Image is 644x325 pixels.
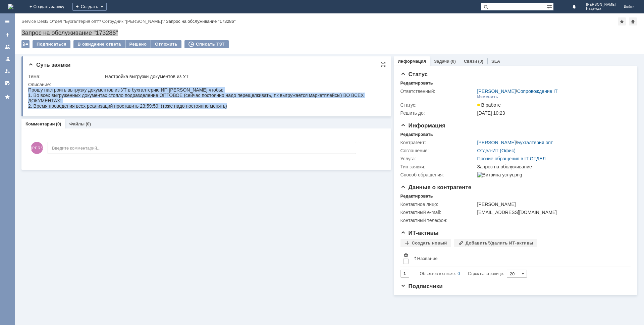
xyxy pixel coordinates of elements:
div: Запрос на обслуживание "173286" [166,19,236,24]
a: Комментарии [25,121,55,126]
div: / [477,89,558,94]
div: Запрос на обслуживание [477,164,627,169]
a: Задачи [434,59,449,64]
div: Услуга: [400,156,476,161]
i: Строк на странице: [420,270,504,278]
div: (0) [478,59,483,64]
span: Надежда [586,7,616,11]
a: Мои заявки [2,66,13,76]
th: Название [411,250,625,267]
div: (0) [86,121,91,126]
a: Сопровождение IT [517,89,558,94]
div: Работа с массовостью [21,40,30,48]
span: Суть заявки [28,62,70,68]
a: [PERSON_NAME] [477,89,516,94]
div: Соглашение: [400,148,476,153]
div: / [50,19,102,24]
div: Изменить [477,94,498,100]
a: Связи [464,59,477,64]
a: Отдел "Бухгалтерия опт" [50,19,100,24]
a: Информация [398,59,426,64]
div: Контактный телефон: [400,218,476,223]
div: Тема: [28,74,104,79]
div: Описание: [28,82,382,87]
img: logo [8,4,13,9]
div: Статус: [400,102,476,108]
span: ИТ-активы [400,230,439,236]
div: Редактировать [400,80,433,86]
div: Контактное лицо: [400,202,476,207]
span: [DATE] 10:23 [477,110,505,116]
div: / [102,19,166,24]
a: Прочие обращения в IT ОТДЕЛ [477,156,546,161]
a: [PERSON_NAME] [477,140,516,145]
div: Редактировать [400,194,433,199]
div: Способ обращения: [400,172,476,177]
span: Данные о контрагенте [400,184,472,191]
a: Service Desk [21,19,47,24]
div: Решить до: [400,110,476,116]
span: В работе [477,102,501,108]
div: / [477,140,553,145]
div: Ответственный: [400,89,476,94]
span: Настройки [403,253,409,258]
a: Заявки на командах [2,42,13,52]
img: Витрина услуг.png [477,172,522,177]
span: Расширенный поиск [547,3,553,9]
span: [PERSON_NAME] [31,142,43,154]
span: Информация [400,122,445,129]
div: На всю страницу [380,62,386,67]
div: [PERSON_NAME] [477,202,627,207]
div: Запрос на обслуживание "173286" [21,30,637,36]
a: Файлы [69,121,85,126]
div: Редактировать [400,132,433,137]
a: Сотрудник "[PERSON_NAME]" [102,19,163,24]
a: Отдел-ИТ (Офис) [477,148,516,153]
div: Контрагент: [400,140,476,145]
a: Мои согласования [2,78,13,89]
div: Добавить в избранное [618,17,626,25]
div: Создать [72,3,107,11]
div: [EMAIL_ADDRESS][DOMAIN_NAME] [477,210,627,215]
div: Название [417,256,438,261]
div: Настройка выгрузки документов из УТ [105,74,381,79]
a: Бухгалтерия опт [517,140,553,145]
div: Контактный e-mail: [400,210,476,215]
a: Создать заявку [2,30,13,40]
span: Подписчики [400,283,443,289]
a: Перейти на домашнюю страницу [8,4,13,9]
span: Объектов в списке: [420,271,456,276]
a: Заявки в моей ответственности [2,54,13,64]
div: Сделать домашней страницей [629,17,637,25]
a: SLA [491,59,500,64]
div: (0) [450,59,456,64]
span: Статус [400,71,428,77]
div: 0 [458,270,460,278]
div: Тип заявки: [400,164,476,169]
div: / [21,19,50,24]
div: (0) [56,121,61,126]
span: [PERSON_NAME] [586,3,616,7]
